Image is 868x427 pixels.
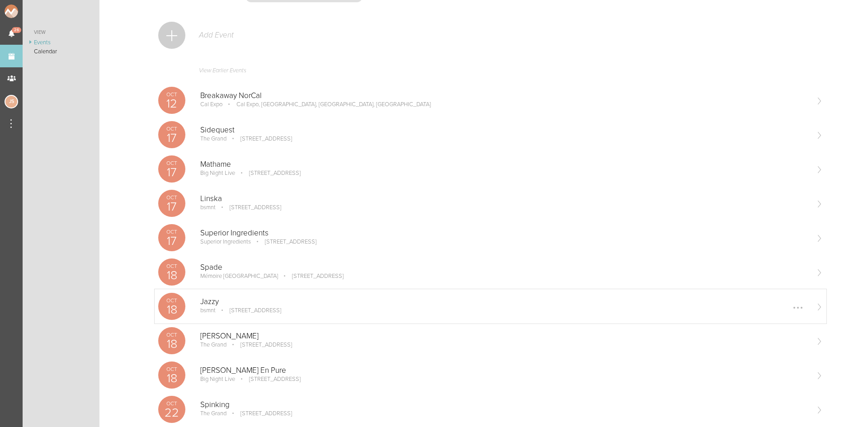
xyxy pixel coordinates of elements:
p: Cal Expo, [GEOGRAPHIC_DATA], [GEOGRAPHIC_DATA], [GEOGRAPHIC_DATA] [224,101,431,108]
p: bsmnt [200,307,216,314]
p: The Grand [200,135,226,142]
a: View Earlier Events [158,62,823,83]
p: [STREET_ADDRESS] [236,375,301,383]
p: Big Night Live [200,375,235,383]
p: [STREET_ADDRESS] [252,238,316,245]
p: Oct [158,401,185,406]
p: [PERSON_NAME] En Pure [200,366,808,375]
img: NOMAD [5,5,56,18]
p: The Grand [200,341,226,348]
p: 18 [158,372,185,385]
p: Big Night Live [200,169,235,177]
p: bsmnt [200,204,216,211]
p: 18 [158,304,185,316]
p: [STREET_ADDRESS] [217,204,281,211]
p: 17 [158,235,185,247]
p: Oct [158,195,185,200]
p: Spinking [200,400,808,409]
p: Superior Ingredients [200,238,251,245]
p: 17 [158,166,185,178]
p: 18 [158,269,185,282]
p: Linska [200,194,808,203]
a: Calendar [23,47,99,56]
p: Oct [158,92,185,97]
p: [STREET_ADDRESS] [228,341,292,348]
p: Cal Expo [200,101,222,108]
p: Add Event [198,31,234,40]
p: [STREET_ADDRESS] [279,272,344,280]
p: [STREET_ADDRESS] [228,410,292,417]
p: Oct [158,263,185,269]
p: Jazzy [200,297,808,306]
p: Oct [158,160,185,166]
p: Oct [158,332,185,338]
p: [STREET_ADDRESS] [228,135,292,142]
p: Mémoire [GEOGRAPHIC_DATA] [200,272,278,280]
p: Mathame [200,160,808,169]
p: 12 [158,98,185,110]
p: Spade [200,263,808,272]
p: [STREET_ADDRESS] [217,307,281,314]
p: Oct [158,229,185,235]
p: Superior Ingredients [200,229,808,238]
p: [PERSON_NAME] [200,332,808,341]
p: 22 [158,407,185,419]
p: Oct [158,126,185,131]
p: Oct [158,298,185,303]
a: View [23,27,99,38]
p: Breakaway NorCal [200,91,808,100]
p: 17 [158,201,185,213]
p: Oct [158,366,185,372]
div: Jessica Smith [5,95,18,108]
span: 26 [12,27,21,33]
a: Events [23,38,99,47]
p: [STREET_ADDRESS] [236,169,301,177]
p: 17 [158,132,185,144]
p: 18 [158,338,185,350]
p: The Grand [200,410,226,417]
p: Sidequest [200,126,808,135]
